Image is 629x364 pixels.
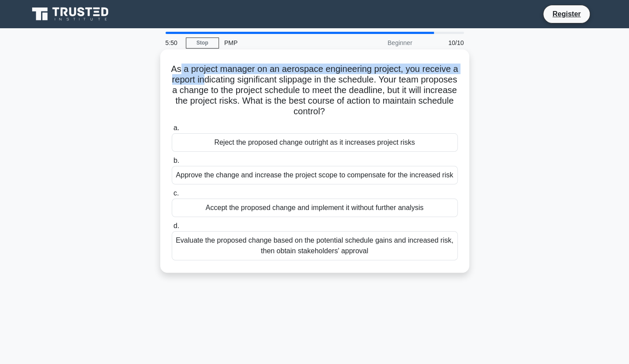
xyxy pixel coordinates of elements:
[547,8,586,19] a: Register
[172,231,458,260] div: Evaluate the proposed change based on the potential schedule gains and increased risk, then obtai...
[418,34,469,52] div: 10/10
[160,34,186,52] div: 5:50
[173,124,179,131] span: a.
[171,64,459,117] h5: As a project manager on an aerospace engineering project, you receive a report indicating signifi...
[173,189,179,197] span: c.
[340,34,418,52] div: Beginner
[172,133,458,152] div: Reject the proposed change outright as it increases project risks
[219,34,340,52] div: PMP
[173,157,179,164] span: b.
[173,222,179,229] span: d.
[172,199,458,217] div: Accept the proposed change and implement it without further analysis
[186,38,219,49] a: Stop
[172,166,458,184] div: Approve the change and increase the project scope to compensate for the increased risk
